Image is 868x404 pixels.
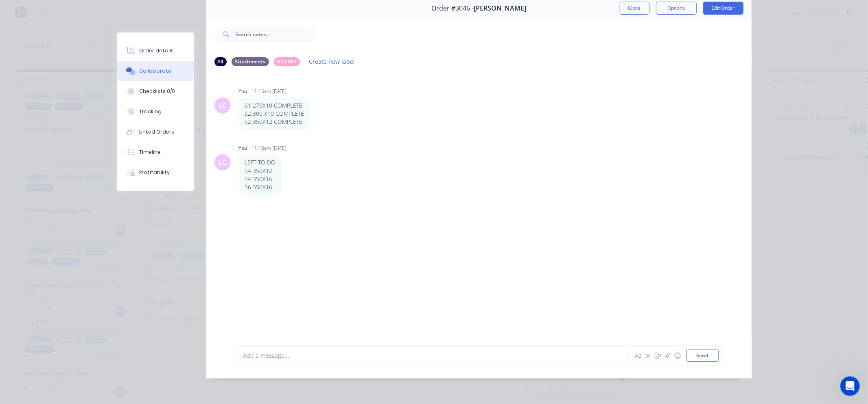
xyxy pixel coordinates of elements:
[620,2,649,15] button: Close
[139,169,170,176] div: Profitability
[236,26,316,42] input: Search notes...
[239,145,247,152] div: You
[245,110,304,118] p: S2 300 X10 COMPLETE
[474,4,526,12] span: [PERSON_NAME]
[139,149,161,156] div: Timeline
[139,108,162,115] div: Tracking
[139,128,174,136] div: Linked Orders
[117,81,194,102] button: Checklists 0/0
[249,145,287,152] div: - 11:16am [DATE]
[656,2,697,15] button: Options
[703,2,743,15] button: Edit Order
[232,57,269,66] div: Attachments
[245,175,276,183] p: S4 350X16
[117,122,194,142] button: Linked Orders
[117,102,194,122] button: Tracking
[245,158,276,166] p: LEFT TO DO
[117,41,194,61] button: Order details
[245,118,304,126] p: S2 350X12 COMPLETE
[643,351,653,361] button: @
[117,162,194,183] button: Profitability
[219,158,226,167] div: LC
[139,88,175,95] div: Checklists 0/0
[431,4,474,12] span: Order #3046 -
[214,57,227,66] div: All
[305,56,359,67] button: Create new label
[840,376,860,396] iframe: Intercom live chat
[245,167,276,175] p: S4 350X12
[219,101,226,110] div: LC
[239,88,247,95] div: You
[249,88,287,95] div: - 11:15am [DATE]
[245,102,304,110] p: S1 275X10 COMPLETE
[634,351,643,361] button: Aa
[117,61,194,81] button: Collaborate
[245,183,276,191] p: S6 350X16
[139,67,171,75] div: Collaborate
[117,142,194,162] button: Timeline
[139,47,174,54] div: Order details
[687,350,719,362] button: Send
[274,57,300,66] div: HELIXES
[673,351,682,361] button: ☺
